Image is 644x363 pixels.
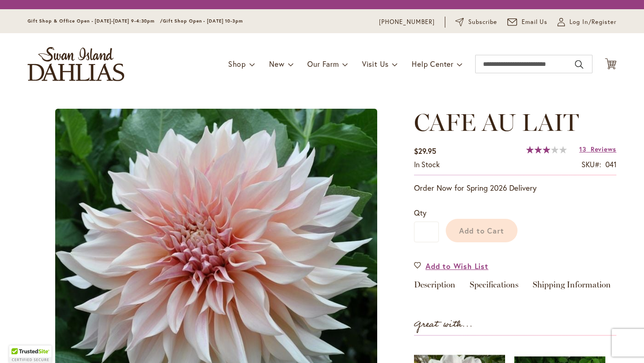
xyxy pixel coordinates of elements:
[362,59,389,69] span: Visit Us
[579,145,616,153] a: 13 Reviews
[526,146,567,153] div: 60%
[414,261,489,271] a: Add to Wish List
[581,159,601,169] strong: SKU
[468,18,497,27] span: Subscribe
[28,47,124,81] a: store logo
[414,281,616,294] div: Detailed Product Info
[605,159,616,170] div: 041
[414,159,440,170] div: Availability
[7,330,33,356] iframe: Launch Accessibility Center
[414,146,436,156] span: $29.95
[414,182,616,193] p: Order Now for Spring 2026 Delivery
[575,57,583,72] button: Search
[533,281,611,294] a: Shipping Information
[28,18,163,24] span: Gift Shop & Office Open - [DATE]-[DATE] 9-4:30pm /
[522,18,548,27] span: Email Us
[414,108,579,137] span: CAFE AU LAIT
[507,18,548,27] a: Email Us
[307,59,339,69] span: Our Farm
[412,59,454,69] span: Help Center
[269,59,284,69] span: New
[470,281,518,294] a: Specifications
[425,261,489,271] span: Add to Wish List
[414,317,473,332] strong: Great with...
[379,18,435,27] a: [PHONE_NUMBER]
[163,18,243,24] span: Gift Shop Open - [DATE] 10-3pm
[414,281,455,294] a: Description
[414,159,440,169] span: In stock
[558,18,616,27] a: Log In/Register
[228,59,246,69] span: Shop
[591,145,616,153] span: Reviews
[579,145,586,153] span: 13
[455,18,497,27] a: Subscribe
[569,18,616,27] span: Log In/Register
[414,208,426,217] span: Qty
